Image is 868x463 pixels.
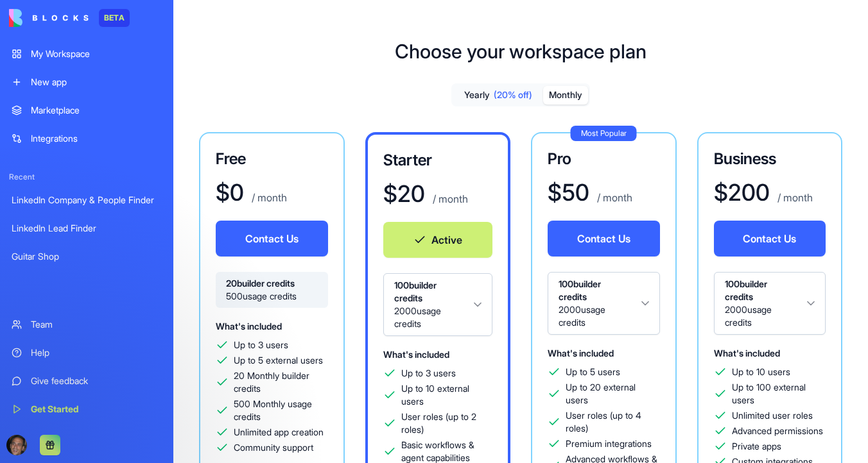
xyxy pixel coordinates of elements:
div: Help [31,346,162,359]
img: logo [9,9,89,27]
span: Up to 5 users [566,366,620,378]
a: Get Started [4,396,169,422]
span: Advanced permissions [732,425,823,437]
span: Up to 100 external users [732,381,826,407]
span: Premium integrations [566,437,652,450]
a: Guitar Shop [4,244,169,269]
h3: Business [714,149,826,169]
button: Contact Us [714,221,826,257]
a: BETA [9,9,130,27]
a: Marketplace [4,97,169,123]
span: User roles (up to 4 roles) [566,409,660,435]
div: Team [31,318,162,331]
a: LinkedIn Lead Finder [4,215,169,241]
span: (20% off) [494,88,532,101]
h1: $ 20 [383,181,425,206]
a: Team [4,312,169,337]
button: Contact Us [216,221,328,257]
a: Give feedback [4,368,169,394]
h1: $ 0 [216,180,244,205]
h1: Choose your workspace plan [395,40,647,63]
span: 20 builder credits [226,277,318,290]
span: What's included [383,349,449,360]
span: Up to 10 external users [401,382,493,408]
button: Active [383,222,493,258]
span: Unlimited user roles [732,409,813,422]
h3: Free [216,149,328,169]
span: What's included [216,321,282,332]
a: Help [4,340,169,366]
div: New app [31,76,162,88]
span: Up to 10 users [732,366,790,378]
div: BETA [99,9,130,27]
div: Give feedback [31,375,162,387]
span: Private apps [732,440,781,453]
div: LinkedIn Lead Finder [12,222,162,235]
span: What's included [548,348,614,358]
button: Contact Us [548,221,660,257]
div: LinkedIn Company & People Finder [12,194,162,206]
h1: $ 50 [548,180,589,205]
span: 500 usage credits [226,290,318,303]
div: Guitar Shop [12,250,162,263]
span: Up to 5 external users [234,354,323,367]
span: Recent [4,172,169,182]
span: Up to 3 users [234,339,288,351]
h1: $ 200 [714,180,770,205]
button: Monthly [543,86,588,105]
div: Integrations [31,132,162,145]
a: My Workspace [4,41,169,67]
button: Yearly [453,86,543,105]
iframe: Intercom notifications message [183,367,440,457]
p: / month [775,190,813,205]
a: LinkedIn Company & People Finder [4,187,169,213]
div: Most Popular [571,126,637,141]
a: Integrations [4,126,169,151]
h3: Starter [383,150,493,171]
span: User roles (up to 2 roles) [401,410,493,436]
a: New app [4,69,169,95]
div: Get Started [31,403,162,416]
p: / month [249,190,287,205]
p: / month [595,190,632,205]
span: Up to 20 external users [566,381,660,407]
img: ACg8ocKwlY-G7EnJG7p3bnYwdp_RyFFHyn9MlwQjYsG_56ZlydI1TXjL_Q=s96-c [6,435,27,455]
span: What's included [714,348,780,358]
h3: Pro [548,149,660,169]
div: My Workspace [31,47,162,60]
div: Marketplace [31,104,162,117]
p: / month [430,191,468,206]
